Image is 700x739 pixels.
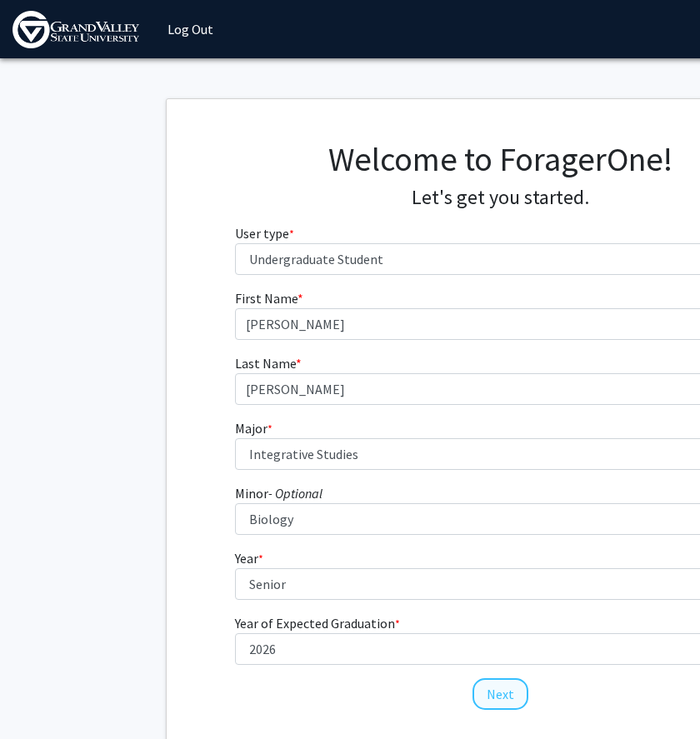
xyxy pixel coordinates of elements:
[235,613,400,633] label: Year of Expected Graduation
[235,355,296,372] span: Last Name
[235,290,297,307] span: First Name
[12,664,71,727] iframe: Chat
[472,678,528,710] button: Next
[235,548,263,568] label: Year
[235,223,294,243] label: User type
[235,483,322,503] label: Minor
[268,485,322,502] i: - Optional
[235,418,272,438] label: Major
[12,11,139,48] img: Grand Valley State University Logo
